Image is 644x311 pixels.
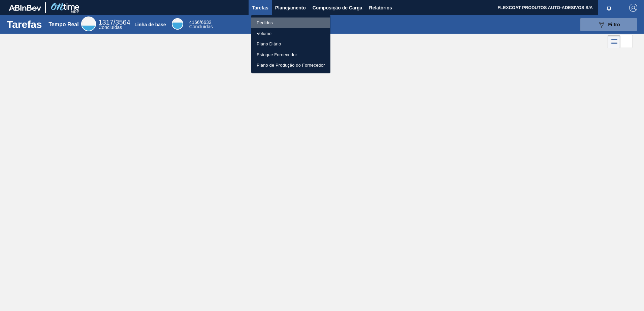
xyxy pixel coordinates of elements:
[251,49,330,60] a: Estoque Fornecedor
[251,28,330,39] a: Volume
[251,39,330,49] a: Plano Diário
[251,18,330,28] a: Pedidos
[251,60,330,71] a: Plano de Produção do Fornecedor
